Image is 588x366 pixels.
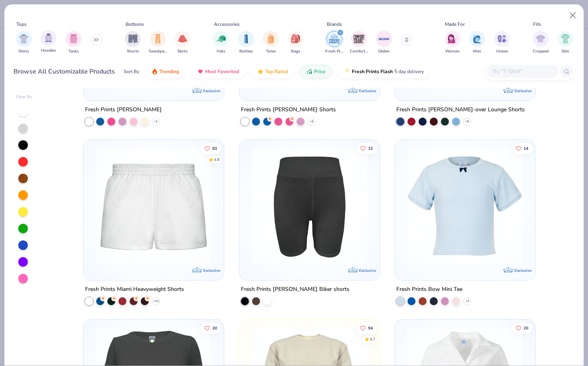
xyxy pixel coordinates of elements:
[91,148,216,264] img: af8dff09-eddf-408b-b5dc-51145765dcf2
[376,31,392,54] div: filter for Gildan
[565,8,580,23] button: Close
[124,68,139,75] div: Sort By
[204,88,221,93] span: Exclusive
[16,31,32,54] button: filter button
[356,322,376,333] button: Like
[396,285,462,294] div: Fresh Prints Bow Mini Tee
[214,157,219,163] div: 4.8
[469,31,485,54] button: filter button
[214,21,240,28] div: Accessories
[494,31,510,54] button: filter button
[325,48,343,54] span: Fresh Prints
[368,146,373,150] span: 12
[328,33,340,45] img: Fresh Prints Image
[512,143,532,154] button: Like
[378,33,390,45] img: Gildan Image
[44,33,53,43] img: Hoodies Image
[491,67,553,76] input: Try "T-Shirt"
[524,146,528,150] span: 14
[514,268,532,273] span: Exclusive
[376,31,392,54] button: filter button
[473,48,481,54] span: Men
[197,68,204,75] img: most_fav.gif
[16,31,32,54] div: filter for Shirts
[85,105,162,115] div: Fresh Prints [PERSON_NAME]
[310,119,314,124] span: + 5
[19,34,28,43] img: Shirts Image
[533,31,549,54] div: filter for Cropped
[213,31,229,54] div: filter for Hats
[41,30,56,54] div: filter for Hoodies
[159,68,179,75] span: Trending
[444,31,460,54] div: filter for Women
[149,31,167,54] div: filter for Sweatpants
[378,48,390,54] span: Gildan
[178,34,187,43] img: Skirts Image
[251,65,294,78] button: Top Rated
[344,68,350,75] img: flash.gif
[352,68,393,75] span: Fresh Prints Flash
[241,105,336,115] div: Fresh Prints [PERSON_NAME] Shorts
[125,31,141,54] div: filter for Shorts
[257,68,264,75] img: TopRated.gif
[14,67,115,76] div: Browse All Customizable Products
[41,48,56,54] span: Hoodies
[356,143,376,154] button: Like
[372,148,496,264] img: 79866261-0f65-4cb3-9267-d6baf9fa638b
[153,34,162,43] img: Sweatpants Image
[533,31,549,54] button: filter button
[154,119,158,124] span: + 1
[465,299,469,304] span: + 3
[394,67,424,76] span: 5 day delivery
[200,143,221,154] button: Like
[469,31,485,54] div: filter for Men
[242,34,250,43] img: Bottles Image
[494,31,510,54] div: filter for Unisex
[177,48,188,54] span: Skirts
[561,34,570,43] img: Slim Image
[41,31,56,54] button: filter button
[85,285,184,294] div: Fresh Prints Miami Heavyweight Shorts
[396,105,525,115] div: Fresh Prints [PERSON_NAME]-over Lounge Shorts
[263,31,279,54] button: filter button
[291,48,300,54] span: Bags
[153,299,159,304] span: + 11
[217,34,226,43] img: Hats Image
[533,48,549,54] span: Cropped
[368,326,373,330] span: 94
[512,322,532,333] button: Like
[205,68,239,75] span: Most Favorited
[557,31,573,54] button: filter button
[557,31,573,54] div: filter for Slim
[338,65,430,78] button: Fresh Prints Flash5 day delivery
[66,31,82,54] button: filter button
[561,48,569,54] span: Slim
[263,31,279,54] div: filter for Totes
[241,285,349,294] div: Fresh Prints [PERSON_NAME] Biker shorts
[445,48,460,54] span: Women
[444,31,460,54] button: filter button
[200,322,221,333] button: Like
[524,326,528,330] span: 20
[125,31,141,54] button: filter button
[448,34,457,43] img: Women Image
[266,34,275,43] img: Totes Image
[403,148,527,264] img: 3e3b11ad-b1b5-4081-a59a-63780477980f
[238,31,254,54] button: filter button
[191,65,245,78] button: Most Favorited
[350,48,368,54] span: Comfort Colors
[146,65,185,78] button: Trending
[300,65,332,78] button: Price
[126,21,144,28] div: Bottoms
[16,94,32,100] div: Filter By
[291,34,300,43] img: Bags Image
[149,31,167,54] button: filter button
[151,68,158,75] img: trending.gif
[212,146,217,150] span: 83
[69,34,78,43] img: Tanks Image
[327,21,342,28] div: Brands
[314,68,326,75] span: Price
[149,48,167,54] span: Sweatpants
[350,31,368,54] button: filter button
[350,31,368,54] div: filter for Comfort Colors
